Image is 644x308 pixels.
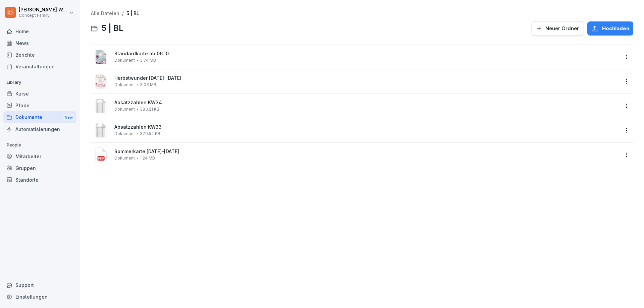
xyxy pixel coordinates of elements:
[140,82,156,87] span: 3.03 MB
[3,162,76,174] a: Gruppen
[114,124,619,130] span: Absatzzahlen KW33
[3,61,76,72] a: Veranstaltungen
[587,21,633,36] button: Hochladen
[3,77,76,88] p: Library
[140,58,156,63] span: 3.74 MB
[114,75,619,81] span: Herbstwunder [DATE]-[DATE]
[19,13,68,18] p: Concept Family
[3,140,76,150] p: People
[3,150,76,162] a: Mitarbeiter
[3,49,76,61] a: Berichte
[63,114,74,121] div: New
[114,51,619,57] span: Standardkarte ab 06.10.
[114,149,619,155] span: Sommerkarte [DATE]-[DATE]
[602,25,629,32] span: Hochladen
[3,291,76,303] a: Einstellungen
[3,123,76,135] a: Automatisierungen
[3,111,76,124] div: Dokumente
[91,10,119,16] a: Alle Dateien
[140,107,159,112] span: 383.21 KB
[3,279,76,291] div: Support
[3,37,76,49] a: News
[545,25,579,32] span: Neuer Ordner
[3,88,76,100] a: Kurse
[140,131,160,136] span: 379.54 KB
[140,156,155,161] span: 1.24 MB
[3,174,76,186] a: Standorte
[3,25,76,37] a: Home
[114,100,619,106] span: Absatzzahlen KW34
[122,11,124,16] span: /
[532,21,583,36] button: Neuer Ordner
[126,10,139,16] a: 5 | BL
[114,131,135,136] span: Dokument
[114,156,135,161] span: Dokument
[114,82,135,87] span: Dokument
[114,107,135,112] span: Dokument
[102,23,123,33] span: 5 | BL
[3,111,76,124] a: DokumenteNew
[19,7,68,13] p: [PERSON_NAME] Weichsel
[3,100,76,111] a: Pfade
[114,58,135,63] span: Dokument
